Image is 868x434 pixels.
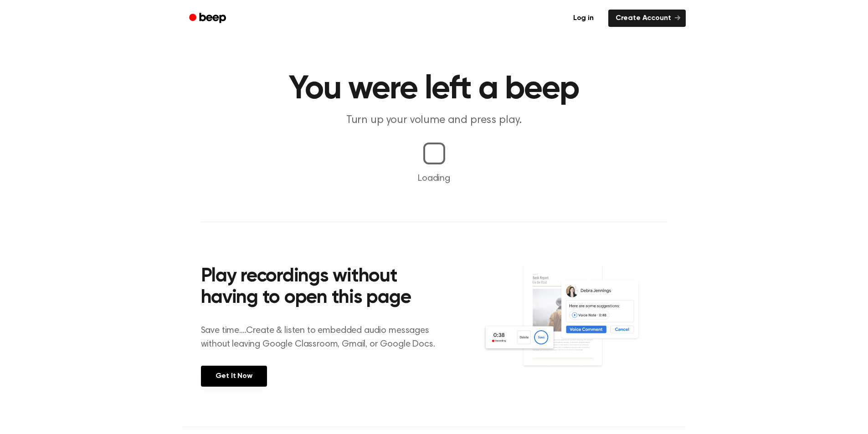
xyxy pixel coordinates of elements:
a: Beep [183,10,234,27]
p: Save time....Create & listen to embedded audio messages without leaving Google Classroom, Gmail, ... [201,324,447,351]
p: Turn up your volume and press play. [259,113,609,128]
p: Loading [11,172,857,185]
h1: You were left a beep [201,73,668,106]
a: Create Account [608,10,686,27]
a: Log in [564,8,603,29]
h2: Play recordings without having to open this page [201,266,447,309]
a: Get It Now [201,366,267,387]
img: Voice Comments on Docs and Recording Widget [483,263,667,386]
